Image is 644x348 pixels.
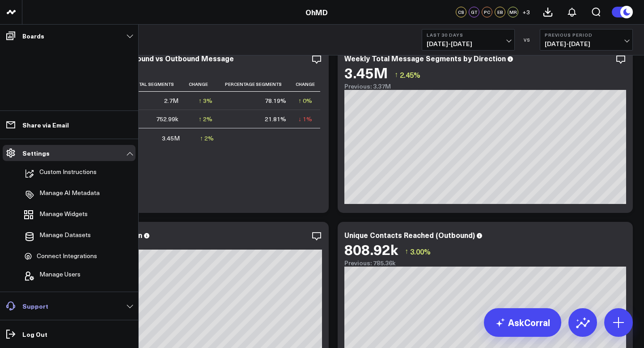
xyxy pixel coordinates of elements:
[22,302,48,310] p: Support
[427,40,510,47] span: [DATE] - [DATE]
[39,210,88,221] span: Manage Widgets
[37,252,97,260] span: Connect Integrations
[344,64,388,81] div: 3.45M
[22,121,69,128] p: Share via Email
[495,7,505,17] div: EB
[545,32,628,38] b: Previous Period
[508,7,518,17] div: MR
[519,37,535,42] div: VS
[21,227,109,246] a: Manage Datasets
[545,40,628,47] span: [DATE] - [DATE]
[21,164,97,183] button: Custom Instructions
[344,241,398,257] div: 808.92k
[199,115,212,123] div: ↑ 2%
[39,189,100,200] p: Manage AI Metadata
[3,326,136,342] a: Log Out
[130,77,186,92] th: Total Segments
[405,246,408,257] span: ↑
[469,7,479,17] div: GT
[540,29,633,51] button: Previous Period[DATE]-[DATE]
[22,32,44,39] p: Boards
[265,96,286,105] div: 78.19%
[298,115,312,123] div: ↓ 1%
[21,206,109,225] a: Manage Widgets
[22,331,47,338] p: Log Out
[298,96,312,105] div: ↑ 0%
[427,32,510,38] b: Last 30 Days
[21,266,80,286] button: Manage Users
[305,7,328,17] a: OhMD
[344,53,506,63] div: Weekly Total Message Segments by Direction
[220,77,294,92] th: Percentage Segments
[39,231,91,242] span: Manage Datasets
[39,271,80,281] span: Manage Users
[521,7,531,17] button: +3
[344,83,626,90] div: Previous: 3.37M
[200,134,214,143] div: ↑ 2%
[21,185,109,204] a: Manage AI Metadata
[39,168,97,179] p: Custom Instructions
[456,7,466,17] div: CS
[344,259,626,267] div: Previous: 785.36k
[400,70,420,80] span: 2.45%
[186,77,220,92] th: Change
[394,69,398,81] span: ↑
[484,308,561,337] a: AskCorral
[21,248,109,265] a: Connect Integrations
[156,115,178,123] div: 752.99k
[162,134,180,143] div: 3.45M
[164,96,178,105] div: 2.7M
[294,77,320,92] th: Change
[482,7,492,17] div: PC
[344,230,475,240] div: Unique Contacts Reached (Outbound)
[265,115,286,123] div: 21.81%
[22,149,50,157] p: Settings
[522,9,530,15] span: + 3
[422,29,515,51] button: Last 30 Days[DATE]-[DATE]
[410,246,431,256] span: 3.00%
[199,96,212,105] div: ↑ 3%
